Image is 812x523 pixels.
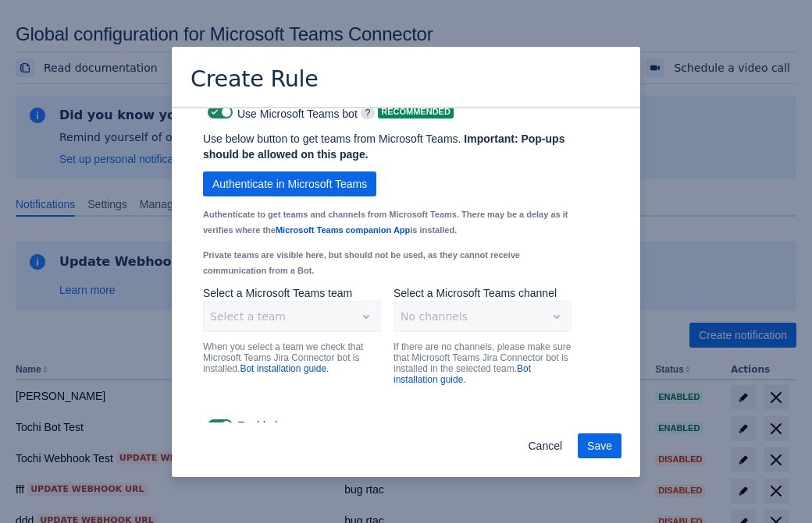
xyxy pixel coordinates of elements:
[203,131,572,162] p: Use below button to get teams from Microsoft Teams.
[578,433,621,458] button: Save
[394,341,572,385] p: If there are no channels, please make sure that Microsoft Teams Jira Connector bot is installed i...
[203,341,381,374] p: When you select a team we check that Microsoft Teams Jira Connector bot is installed.
[394,363,531,385] a: Bot installation guide.
[587,433,612,458] span: Save
[191,65,319,96] h3: Create Rule
[203,101,358,123] div: Use Microsoft Teams bot
[203,171,376,196] button: Authenticate in Microsoft Teams
[378,108,454,116] span: Recommended
[203,250,520,275] small: Private teams are visible here, but should not be used, as they cannot receive communication from...
[203,210,568,235] small: Authenticate to get teams and channels from Microsoft Teams. There may be a delay as it verifies ...
[240,363,329,374] a: Bot installation guide.
[528,433,562,458] span: Cancel
[212,171,367,196] span: Authenticate in Microsoft Teams
[518,433,572,458] button: Cancel
[203,415,609,436] div: Enabled
[172,107,640,422] div: Scrollable content
[394,285,572,301] p: Select a Microsoft Teams channel
[361,107,376,119] span: ?
[203,285,381,301] p: Select a Microsoft Teams team
[276,225,410,235] a: Microsoft Teams companion App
